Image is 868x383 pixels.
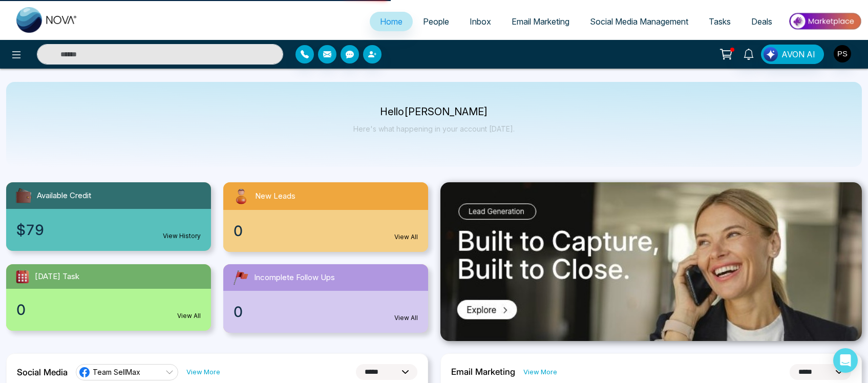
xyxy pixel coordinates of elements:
[394,313,418,323] a: View All
[523,367,557,377] a: View More
[470,16,491,27] span: Inbox
[764,47,778,61] img: Lead Flow
[440,182,862,341] img: .
[709,16,731,27] span: Tasks
[186,367,220,377] a: View More
[590,16,688,27] span: Social Media Management
[423,16,449,27] span: People
[217,182,434,252] a: New Leads0View All
[512,16,569,27] span: Email Marketing
[394,232,418,242] a: View All
[16,219,44,241] span: $79
[698,12,741,31] a: Tasks
[501,12,580,31] a: Email Marketing
[380,16,403,27] span: Home
[17,367,68,377] h2: Social Media
[177,311,201,321] a: View All
[37,190,91,202] span: Available Credit
[16,7,78,33] img: Nova CRM Logo
[834,45,851,62] img: User Avatar
[451,367,515,377] h2: Email Marketing
[353,124,515,133] p: Here's what happening in your account [DATE].
[35,271,79,283] span: [DATE] Task
[580,12,698,31] a: Social Media Management
[741,12,782,31] a: Deals
[16,299,26,321] span: 0
[217,264,434,333] a: Incomplete Follow Ups0View All
[788,10,862,33] img: Market-place.gif
[14,268,31,285] img: todayTask.svg
[163,231,201,241] a: View History
[751,16,772,27] span: Deals
[370,12,413,31] a: Home
[234,220,243,242] span: 0
[413,12,459,31] a: People
[231,268,250,287] img: followUps.svg
[231,186,251,206] img: newLeads.svg
[14,186,33,205] img: availableCredit.svg
[459,12,501,31] a: Inbox
[255,190,295,202] span: New Leads
[234,301,243,323] span: 0
[761,45,824,64] button: AVON AI
[781,48,815,60] span: AVON AI
[93,367,140,377] span: Team SellMax
[353,108,515,116] p: Hello [PERSON_NAME]
[254,272,335,284] span: Incomplete Follow Ups
[833,348,858,373] div: Open Intercom Messenger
